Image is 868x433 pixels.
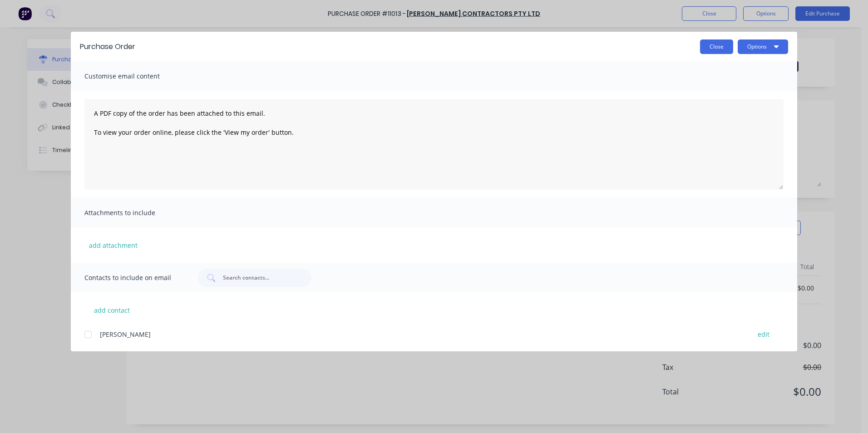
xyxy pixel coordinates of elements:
button: Options [738,39,788,54]
button: add attachment [84,238,142,252]
button: Close [700,39,733,54]
span: Contacts to include on email [84,271,184,284]
span: [PERSON_NAME] [100,330,151,339]
input: Search contacts... [222,273,297,282]
span: Attachments to include [84,207,184,219]
textarea: A PDF copy of the order has been attached to this email. To view your order online, please click ... [84,99,784,190]
span: Customise email content [84,70,184,83]
button: add contact [84,303,139,317]
button: edit [752,328,775,340]
div: Purchase Order [80,41,135,52]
